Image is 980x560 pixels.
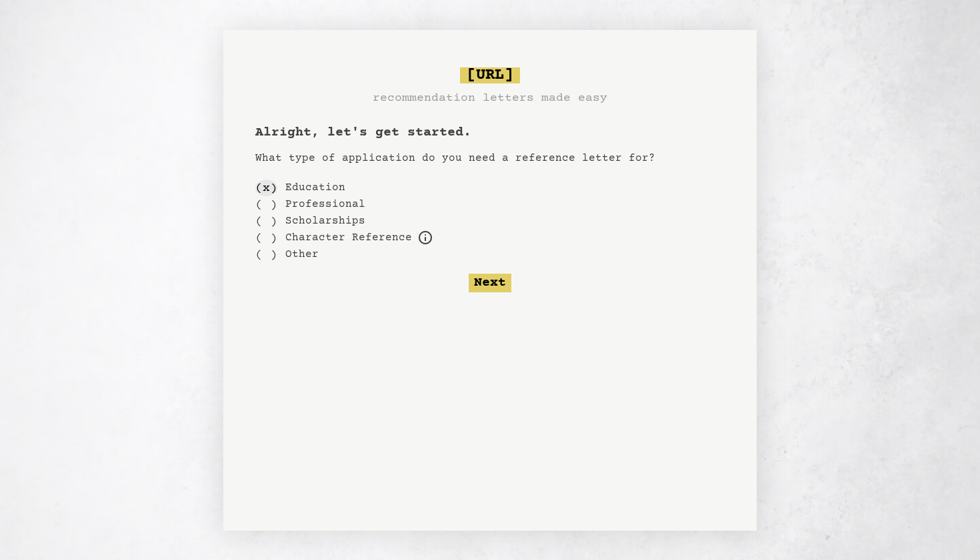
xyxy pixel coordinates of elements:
label: Professional [285,196,365,212]
div: ( x ) [255,180,277,196]
div: ( ) [255,213,277,230]
p: What type of application do you need a reference letter for? [255,150,725,166]
label: For example, loans, housing applications, parole, professional certification, etc. [285,230,412,246]
h3: recommendation letters made easy [373,89,607,107]
button: Next [469,274,511,292]
label: Other [285,246,319,262]
label: Scholarships [285,213,365,229]
div: ( ) [255,230,277,246]
h1: Alright, let's get started. [255,123,725,142]
label: Education [285,180,345,196]
span: [URL] [460,67,520,83]
div: ( ) [255,196,277,213]
div: ( ) [255,246,277,263]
